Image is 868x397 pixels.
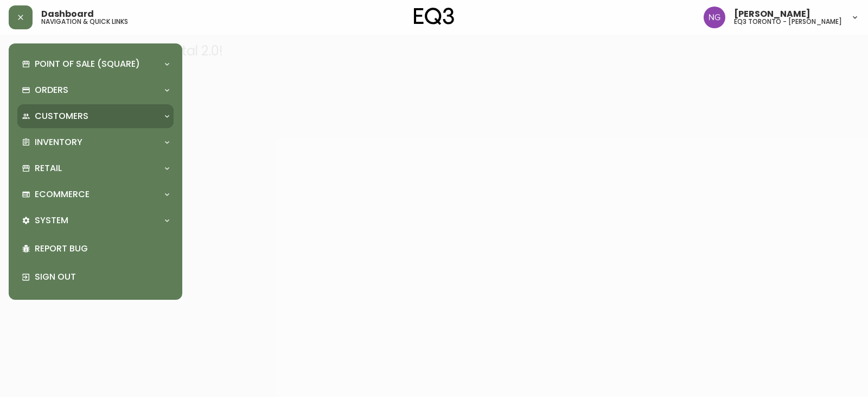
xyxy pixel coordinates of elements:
p: Inventory [35,136,82,148]
div: Ecommerce [17,182,174,206]
p: Retail [35,162,62,174]
div: Point of Sale (Square) [17,52,174,76]
span: Dashboard [41,10,94,18]
div: Report Bug [17,235,174,263]
img: logo [414,8,454,25]
p: Point of Sale (Square) [35,58,140,70]
div: System [17,209,174,232]
div: Customers [17,104,174,128]
div: Orders [17,78,174,102]
h5: navigation & quick links [41,18,128,25]
p: Ecommerce [35,188,90,200]
span: [PERSON_NAME] [734,10,810,18]
p: System [35,215,68,226]
p: Report Bug [35,243,169,255]
p: Orders [35,84,68,96]
p: Customers [35,110,88,122]
div: Inventory [17,130,174,154]
div: Sign Out [17,263,174,291]
img: e41bb40f50a406efe12576e11ba219ad [704,7,725,28]
p: Sign Out [35,271,169,283]
div: Retail [17,156,174,180]
h5: eq3 toronto - [PERSON_NAME] [734,18,842,25]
